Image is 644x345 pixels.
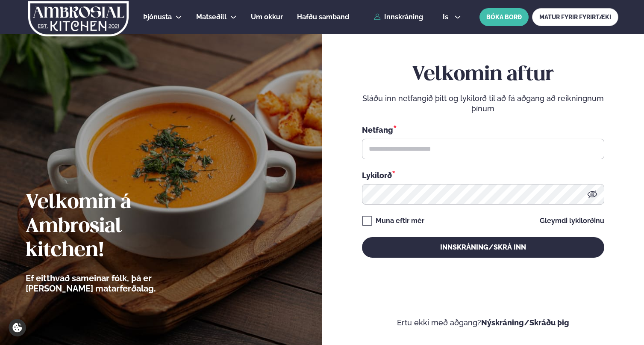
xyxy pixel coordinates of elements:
a: MATUR FYRIR FYRIRTÆKI [532,8,618,26]
span: Hafðu samband [297,13,349,21]
h2: Velkomin á Ambrosial kitchen! [26,191,203,263]
button: is [436,14,468,21]
p: Ertu ekki með aðgang? [348,318,619,328]
a: Um okkur [251,12,283,22]
a: Gleymdi lykilorðinu [540,217,604,224]
h2: Velkomin aftur [362,63,604,87]
p: Sláðu inn netfangið þitt og lykilorð til að fá aðgang að reikningnum þínum [362,93,604,114]
span: is [443,14,451,21]
span: Um okkur [251,13,283,21]
a: Innskráning [374,13,423,21]
p: Ef eitthvað sameinar fólk, þá er [PERSON_NAME] matarferðalag. [26,273,203,294]
a: Nýskráning/Skráðu þig [481,318,569,327]
button: Innskráning/Skrá inn [362,237,604,258]
a: Matseðill [196,12,226,22]
span: Þjónusta [143,13,172,21]
span: Matseðill [196,13,226,21]
img: logo [27,1,129,36]
a: Hafðu samband [297,12,349,22]
button: BÓKA BORÐ [479,8,529,26]
a: Þjónusta [143,12,172,22]
a: Cookie settings [9,319,26,336]
div: Lykilorð [362,170,604,181]
div: Netfang [362,124,604,135]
